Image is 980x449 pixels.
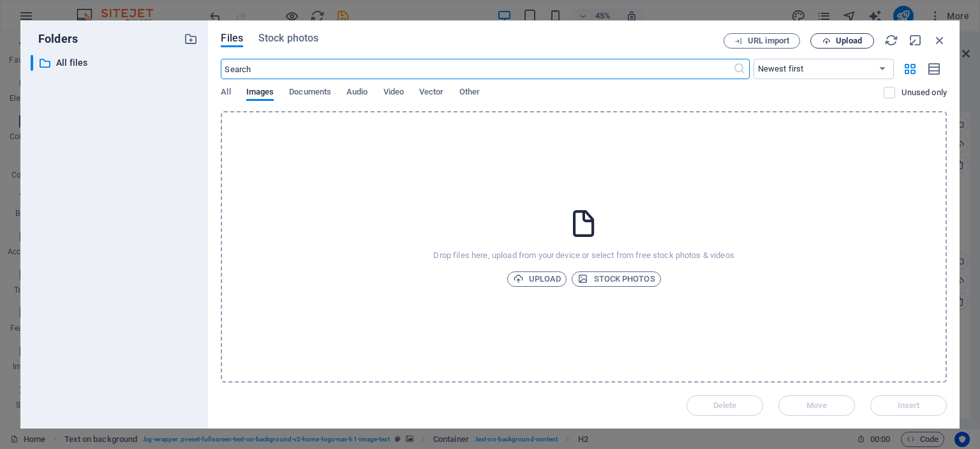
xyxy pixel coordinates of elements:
[459,84,480,102] span: Other
[909,33,923,47] i: Minimize
[346,84,367,102] span: Audio
[577,271,655,287] span: Stock photos
[221,31,243,46] span: Files
[419,84,444,102] span: Vector
[884,33,898,47] i: Reload
[572,271,660,287] button: Stock photos
[748,37,789,45] span: URL import
[933,33,947,47] i: Close
[184,32,198,46] i: Create new folder
[56,56,175,70] p: All files
[31,55,33,71] div: ​
[513,271,561,287] span: Upload
[221,84,230,102] span: All
[836,37,862,45] span: Upload
[724,33,800,49] button: URL import
[221,59,732,79] input: Search
[31,31,78,47] p: Folders
[289,84,331,102] span: Documents
[433,250,734,261] p: Drop files here, upload from your device or select from free stock photos & videos
[383,84,404,102] span: Video
[902,87,947,98] p: Displays only files that are not in use on the website. Files added during this session can still...
[507,271,567,287] button: Upload
[246,84,274,102] span: Images
[810,33,874,49] button: Upload
[258,31,318,46] span: Stock photos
